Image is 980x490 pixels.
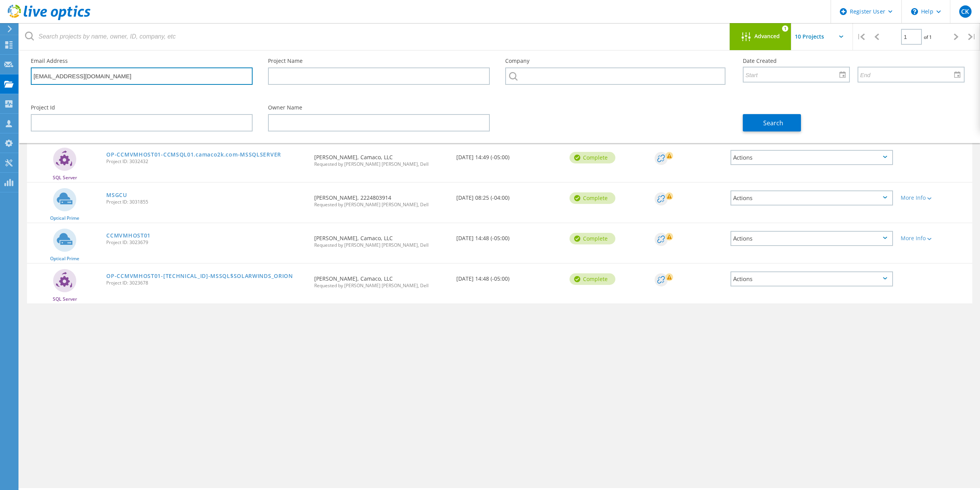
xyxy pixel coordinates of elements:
[31,105,253,110] label: Project Id
[452,142,566,168] div: [DATE] 14:49 (-05:00)
[570,273,615,285] div: Complete
[310,183,452,215] div: [PERSON_NAME], 2224803914
[901,236,968,241] div: More Info
[106,192,127,198] a: MSGCU
[452,183,566,208] div: [DATE] 08:25 (-04:00)
[743,114,801,131] button: Search
[50,256,79,261] span: Optical Prime
[268,105,490,110] label: Owner Name
[106,233,151,238] a: CCMVMHOST01
[106,152,281,157] a: OP-CCMVMHOST01-CCMSQL01.camaco2k.com-MSSQLSERVER
[314,243,448,248] span: Requested by [PERSON_NAME] [PERSON_NAME], Dell
[911,8,918,15] svg: \n
[763,119,783,127] span: Search
[106,159,307,164] span: Project ID: 3032432
[570,152,615,163] div: Complete
[314,283,448,288] span: Requested by [PERSON_NAME] [PERSON_NAME], Dell
[106,273,293,279] a: OP-CCMVMHOST01-[TECHNICAL_ID]-MSSQL$SOLARWINDS_ORION
[743,58,965,64] label: Date Created
[452,223,566,249] div: [DATE] 14:48 (-05:00)
[310,223,452,255] div: [PERSON_NAME], Camaco, LLC
[106,240,307,245] span: Project ID: 3023679
[853,23,869,51] div: |
[858,67,958,82] input: End
[314,162,448,167] span: Requested by [PERSON_NAME] [PERSON_NAME], Dell
[268,58,490,64] label: Project Name
[744,67,844,82] input: Start
[53,175,77,180] span: SQL Server
[106,200,307,204] span: Project ID: 3031855
[964,23,980,51] div: |
[570,233,615,244] div: Complete
[754,34,780,39] span: Advanced
[901,195,968,200] div: More Info
[730,190,893,205] div: Actions
[50,216,79,221] span: Optical Prime
[730,271,893,286] div: Actions
[924,34,932,40] span: of 1
[730,231,893,246] div: Actions
[961,8,969,15] span: CK
[310,264,452,296] div: [PERSON_NAME], Camaco, LLC
[730,150,893,165] div: Actions
[8,16,90,22] a: Live Optics Dashboard
[314,202,448,207] span: Requested by [PERSON_NAME] [PERSON_NAME], Dell
[106,281,307,285] span: Project ID: 3023678
[19,23,730,50] input: Search projects by name, owner, ID, company, etc
[570,192,615,204] div: Complete
[310,142,452,174] div: [PERSON_NAME], Camaco, LLC
[452,264,566,289] div: [DATE] 14:48 (-05:00)
[53,297,77,301] span: SQL Server
[31,58,253,64] label: Email Address
[505,58,727,64] label: Company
